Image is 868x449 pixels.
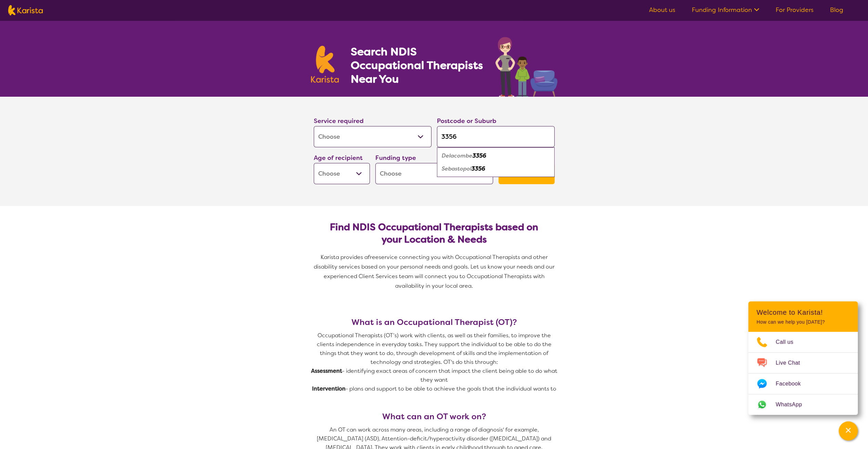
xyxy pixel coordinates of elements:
p: How can we help you [DATE]? [756,319,850,325]
a: Web link opens in a new tab. [748,394,858,415]
img: occupational-therapy [495,37,557,97]
span: service connecting you with Occupational Therapists and other disability services based on your p... [314,254,556,289]
div: Delacombe 3356 [440,149,551,162]
h3: What is an Occupational Therapist (OT)? [311,317,557,327]
span: free [368,254,379,261]
em: Delacombe [442,152,472,159]
h2: Welcome to Karista! [756,308,850,316]
img: Karista logo [8,5,43,15]
p: Occupational Therapists (OT’s) work with clients, as well as their families, to improve the clien... [311,331,557,367]
button: Channel Menu [839,421,858,440]
span: Facebook [776,379,809,389]
p: - identifying exact areas of concern that impact the client being able to do what they want [311,367,557,384]
div: Channel Menu [748,301,858,415]
label: Funding type [375,154,416,162]
div: Sebastopol 3356 [440,162,551,175]
img: Karista logo [311,46,339,83]
label: Age of recipient [314,154,363,162]
span: Call us [776,337,802,347]
h2: Find NDIS Occupational Therapists based on your Location & Needs [319,221,549,246]
span: Karista provides a [321,254,368,261]
span: WhatsApp [776,399,810,410]
a: Blog [830,6,843,14]
h1: Search NDIS Occupational Therapists Near You [350,45,483,86]
input: Type [437,126,555,147]
a: Funding Information [692,6,759,14]
strong: Intervention [312,385,346,392]
label: Service required [314,117,364,125]
ul: Choose channel [748,332,858,415]
em: 3356 [471,165,485,172]
h3: What can an OT work on? [311,412,557,421]
em: Sebastopol [442,165,471,172]
label: Postcode or Suburb [437,117,496,125]
span: Live Chat [776,358,808,368]
a: For Providers [776,6,814,14]
a: About us [649,6,675,14]
p: - plans and support to be able to achieve the goals that the individual wants to [311,384,557,393]
strong: Assessment [311,367,342,375]
em: 3356 [472,152,486,159]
